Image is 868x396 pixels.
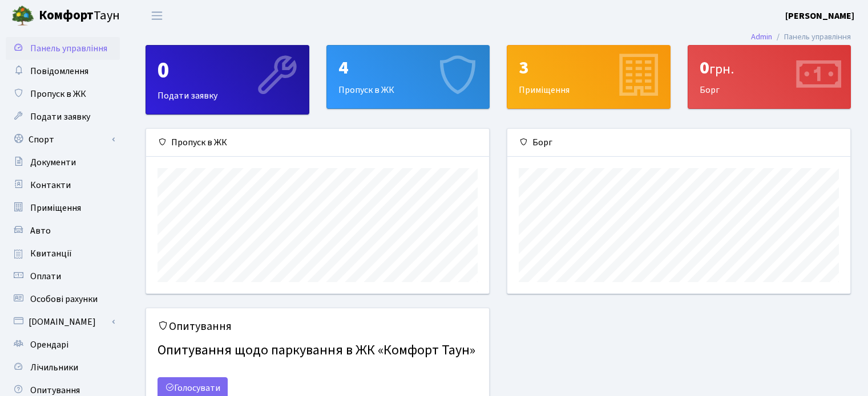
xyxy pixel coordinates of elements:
a: Авто [6,219,120,242]
a: 0Подати заявку [146,45,309,115]
a: Орендарі [6,333,120,356]
span: Подати заявку [30,111,90,123]
a: [PERSON_NAME] [785,9,854,23]
a: Квитанції [6,242,120,265]
span: Повідомлення [30,65,88,77]
b: [PERSON_NAME] [785,10,854,22]
span: Лічильники [30,361,78,374]
a: Панель управління [6,37,120,60]
div: Борг [507,129,850,157]
div: Пропуск в ЖК [327,46,490,108]
div: Приміщення [507,46,670,108]
a: Лічильники [6,356,120,379]
a: Admin [751,31,772,43]
span: Особові рахунки [30,293,98,305]
div: 0 [158,57,297,84]
a: 4Пропуск в ЖК [326,45,490,109]
b: Комфорт [39,6,94,25]
a: Спорт [6,128,120,151]
span: Квитанції [30,247,72,260]
h4: Опитування щодо паркування в ЖК «Комфорт Таун» [158,338,478,364]
span: Пропуск в ЖК [30,88,86,100]
a: Приміщення [6,197,120,219]
span: Оплати [30,270,61,283]
span: Контакти [30,179,71,191]
nav: breadcrumb [734,25,868,49]
div: Борг [688,46,851,108]
div: Пропуск в ЖК [146,129,489,157]
img: logo.png [11,5,34,27]
span: Таун [39,6,120,26]
span: Панель управління [30,42,107,55]
a: Особові рахунки [6,288,120,311]
a: Оплати [6,265,120,288]
a: Повідомлення [6,60,120,83]
a: Документи [6,151,120,174]
span: Приміщення [30,202,81,214]
span: Документи [30,156,76,169]
li: Панель управління [772,31,851,43]
h5: Опитування [158,320,478,333]
div: Подати заявку [146,46,309,114]
div: 4 [338,57,478,79]
a: Подати заявку [6,105,120,128]
span: Орендарі [30,338,68,351]
a: Контакти [6,174,120,197]
a: 3Приміщення [507,45,671,109]
span: грн. [709,59,734,79]
div: 0 [700,57,839,79]
a: [DOMAIN_NAME] [6,311,120,333]
a: Пропуск в ЖК [6,83,120,105]
button: Переключити навігацію [143,6,171,25]
span: Авто [30,224,51,237]
div: 3 [519,57,659,79]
